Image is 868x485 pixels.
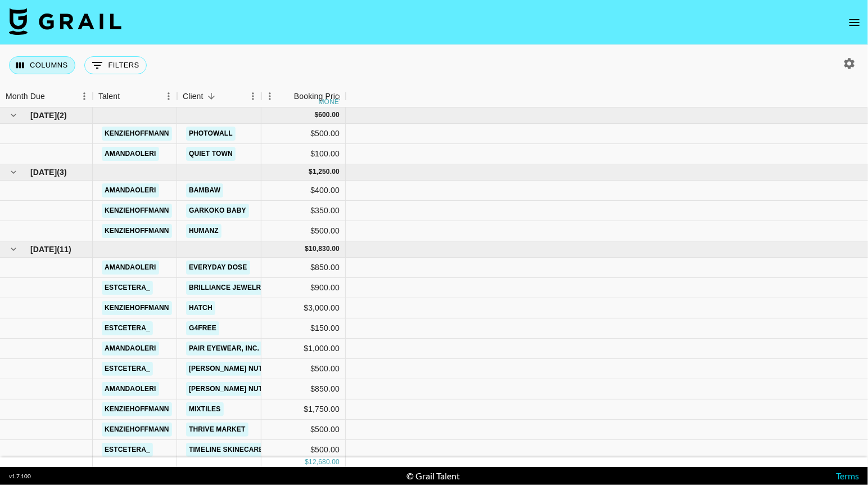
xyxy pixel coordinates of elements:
[261,318,346,339] div: $150.00
[45,88,61,104] button: Sort
[57,244,71,255] span: ( 11 )
[261,124,346,144] div: $500.00
[102,402,172,416] a: kenziehoffmann
[305,457,309,466] div: $
[186,321,219,335] a: G4free
[186,301,215,315] a: Hatch
[186,281,268,295] a: Brilliance Jewelry
[318,110,340,120] div: 600.00
[261,181,346,201] div: $400.00
[261,298,346,318] div: $3,000.00
[261,88,278,105] button: Menu
[102,147,159,161] a: amandaoleri
[305,244,309,254] div: $
[102,281,153,295] a: estcetera_
[30,244,57,255] span: [DATE]
[186,183,223,197] a: BamBaw
[294,86,343,107] div: Booking Price
[261,278,346,298] div: $900.00
[102,382,159,396] a: amandaoleri
[98,86,120,107] div: Talent
[6,86,45,107] div: Month Due
[261,258,346,278] div: $850.00
[186,382,289,396] a: [PERSON_NAME] Nutrition
[102,127,172,141] a: kenziehoffmann
[9,56,75,74] button: Select columns
[186,224,221,238] a: Humanz
[102,321,153,335] a: estcetera_
[186,204,249,218] a: Garkoko Baby
[245,88,261,105] button: Menu
[102,261,159,275] a: amandaoleri
[261,144,346,164] div: $100.00
[57,110,67,121] span: ( 2 )
[102,423,172,437] a: kenziehoffmann
[102,183,159,197] a: amandaoleri
[120,88,135,104] button: Sort
[407,470,460,482] div: © Grail Talent
[9,8,121,35] img: Grail Talent
[30,167,57,178] span: [DATE]
[261,201,346,221] div: $350.00
[30,110,57,121] span: [DATE]
[186,423,248,437] a: Thrive Market
[843,11,866,34] button: open drawer
[261,399,346,420] div: $1,750.00
[6,164,21,180] button: hide children
[186,402,224,416] a: Mixtiles
[93,86,177,107] div: Talent
[261,379,346,399] div: $850.00
[6,241,21,257] button: hide children
[102,342,159,356] a: amandaoleri
[186,362,289,376] a: [PERSON_NAME] Nutrition
[309,244,340,254] div: 10,830.00
[278,88,294,104] button: Sort
[9,473,31,480] div: v 1.7.100
[315,110,319,120] div: $
[186,443,266,457] a: Timeline Skinecare
[102,204,172,218] a: kenziehoffmann
[102,362,153,376] a: estcetera_
[177,86,261,107] div: Client
[261,440,346,460] div: $500.00
[261,221,346,241] div: $500.00
[186,261,250,275] a: Everyday Dose
[160,88,177,105] button: Menu
[186,147,236,161] a: Quiet Town
[309,167,313,177] div: $
[6,107,21,123] button: hide children
[102,301,172,315] a: kenziehoffmann
[76,88,93,105] button: Menu
[261,420,346,440] div: $500.00
[261,359,346,379] div: $500.00
[261,339,346,359] div: $1,000.00
[836,470,859,481] a: Terms
[204,88,219,104] button: Sort
[102,224,172,238] a: kenziehoffmann
[84,56,147,74] button: Show filters
[57,167,67,178] span: ( 3 )
[186,342,262,356] a: Pair Eyewear, Inc.
[309,457,340,466] div: 12,680.00
[319,98,344,105] div: money
[183,86,204,107] div: Client
[186,127,236,141] a: PhotoWall
[102,443,153,457] a: estcetera_
[313,167,340,177] div: 1,250.00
